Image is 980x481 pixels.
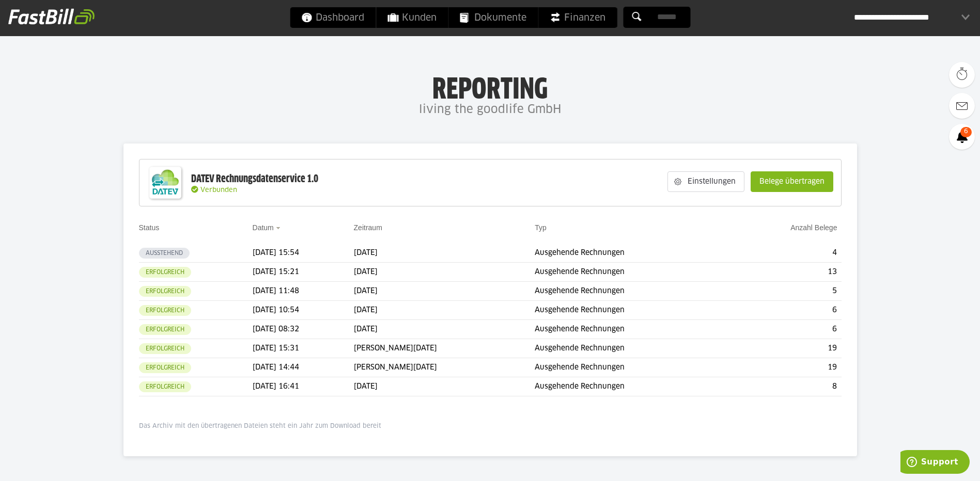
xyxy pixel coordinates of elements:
[276,227,283,229] img: sort_desc.gif
[253,320,354,339] td: [DATE] 08:32
[535,377,730,396] td: Ausgehende Rechnungen
[376,7,448,28] a: Kunden
[191,172,318,186] div: DATEV Rechnungsdatenservice 1.0
[139,223,160,232] a: Status
[354,223,382,232] a: Zeitraum
[448,7,538,28] a: Dokumente
[139,324,191,335] sl-badge: Erfolgreich
[354,320,535,339] td: [DATE]
[139,343,191,354] sl-badge: Erfolgreich
[730,358,841,377] td: 19
[387,7,437,28] span: Kunden
[535,320,730,339] td: Ausgehende Rechnungen
[460,7,526,28] span: Dokumente
[253,263,354,282] td: [DATE] 15:21
[730,301,841,320] td: 6
[139,267,191,278] sl-badge: Erfolgreich
[730,377,841,396] td: 8
[354,263,535,282] td: [DATE]
[200,187,237,194] span: Verbunden
[301,7,364,28] span: Dashboard
[730,339,841,358] td: 19
[139,381,191,392] sl-badge: Erfolgreich
[290,7,376,28] a: Dashboard
[730,282,841,301] td: 5
[538,7,617,28] a: Finanzen
[139,362,191,373] sl-badge: Erfolgreich
[253,377,354,396] td: [DATE] 16:41
[535,301,730,320] td: Ausgehende Rechnungen
[949,124,975,150] a: 6
[730,263,841,282] td: 13
[751,171,833,192] sl-button: Belege übertragen
[139,305,191,316] sl-badge: Erfolgreich
[550,7,605,28] span: Finanzen
[253,339,354,358] td: [DATE] 15:31
[253,223,274,232] a: Datum
[535,244,730,263] td: Ausgehende Rechnungen
[139,248,190,259] sl-badge: Ausstehend
[730,244,841,263] td: 4
[354,377,535,396] td: [DATE]
[253,244,354,263] td: [DATE] 15:54
[535,358,730,377] td: Ausgehende Rechnungen
[354,282,535,301] td: [DATE]
[103,73,877,100] h1: Reporting
[8,8,95,25] img: fastbill_logo_white.png
[354,339,535,358] td: [PERSON_NAME][DATE]
[253,301,354,320] td: [DATE] 10:54
[354,358,535,377] td: [PERSON_NAME][DATE]
[535,263,730,282] td: Ausgehende Rechnungen
[354,244,535,263] td: [DATE]
[900,450,970,476] iframe: Öffnet ein Widget, in dem Sie weitere Informationen finden
[253,282,354,301] td: [DATE] 11:48
[790,223,837,232] a: Anzahl Belege
[145,162,186,203] img: DATEV-Datenservice Logo
[253,358,354,377] td: [DATE] 14:44
[535,282,730,301] td: Ausgehende Rechnungen
[535,223,547,232] a: Typ
[535,339,730,358] td: Ausgehende Rechnungen
[730,320,841,339] td: 6
[960,127,972,137] span: 6
[667,171,744,192] sl-button: Einstellungen
[139,422,842,430] p: Das Archiv mit den übertragenen Dateien steht ein Jahr zum Download bereit
[354,301,535,320] td: [DATE]
[139,286,191,297] sl-badge: Erfolgreich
